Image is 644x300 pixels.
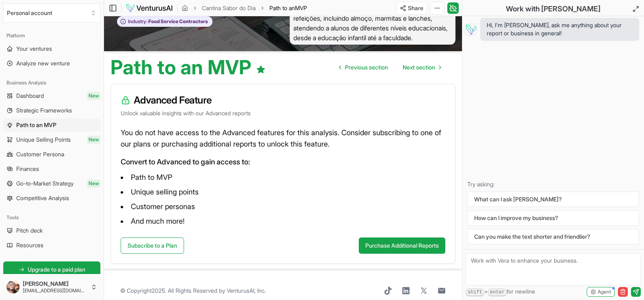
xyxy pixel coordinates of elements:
[3,3,100,23] button: Select an organization
[16,150,64,158] span: Customer Persona
[121,215,445,228] li: And much more!
[23,287,87,294] span: [EMAIL_ADDRESS][DOMAIN_NAME]
[121,127,445,150] p: You do not have access to the Advanced features for this analysis. Consider subscribing to one of...
[488,289,507,296] kbd: enter
[16,136,71,144] span: Unique Selling Points
[16,179,74,188] span: Go-to-Market Strategy
[227,287,265,294] a: VenturusAI, Inc
[464,23,477,36] img: Vera
[16,45,52,53] span: Your ventures
[87,179,100,188] span: New
[467,210,639,226] button: How can I improve my business?
[3,133,100,146] a: Unique Selling PointsNew
[3,211,100,224] div: Tools
[3,239,100,252] a: Resources
[128,18,147,25] span: Industry:
[3,104,100,117] a: Strategic Frameworks
[3,177,100,190] a: Go-to-Market StrategyNew
[403,63,435,71] span: Next section
[269,4,295,11] span: Path to an
[7,281,20,294] img: ACg8ocIBopHMSmzbe2ESE6nYzvXQKBrsh_oyBMLWOJHg-HzCCq1BUy8D=s96-c
[111,58,266,77] h1: Path to an MVP
[3,148,100,161] a: Customer Persona
[396,2,427,15] button: Share
[333,59,447,76] nav: pagination
[506,3,601,15] h2: Work with [PERSON_NAME]
[3,42,100,55] a: Your ventures
[16,106,72,114] span: Strategic Frameworks
[3,119,100,132] a: Path to an MVP
[16,92,44,100] span: Dashboard
[202,4,256,12] a: Cantina Sabor do Dia
[467,192,639,207] button: What can I ask [PERSON_NAME]?
[120,287,266,295] span: © Copyright 2025 . All Rights Reserved by .
[121,156,445,168] p: Convert to Advanced to gain access to:
[466,287,535,296] span: + for newline
[3,277,100,297] button: [PERSON_NAME][EMAIL_ADDRESS][DOMAIN_NAME]
[182,4,307,12] nav: breadcrumb
[333,59,395,76] a: Go to previous page
[121,109,445,117] p: Unlock valuable insights with our Advanced reports
[16,194,69,202] span: Competitive Analysis
[345,63,388,71] span: Previous section
[3,29,100,42] div: Platform
[467,229,639,244] button: Can you make the text shorter and friendlier?
[16,227,43,235] span: Pitch deck
[16,165,39,173] span: Finances
[28,265,85,274] span: Upgrade to a paid plan
[121,200,445,213] li: Customer personas
[467,180,639,188] p: Try asking:
[3,224,100,237] a: Pitch deck
[121,171,445,184] li: Path to MVP
[598,289,611,295] span: Agent
[126,3,173,13] img: logo
[121,94,445,107] h3: Advanced Feature
[16,121,56,129] span: Path to an MVP
[487,21,633,37] span: Hi, I'm [PERSON_NAME], ask me anything about your report or business in general!
[3,162,100,175] a: Finances
[408,4,423,12] span: Share
[121,237,184,254] a: Subscribe to a Plan
[3,57,100,70] a: Analyze new venture
[269,4,307,12] span: Path to anMVP
[117,16,212,27] button: Industry:Food Service Contractors
[16,59,70,67] span: Analyze new venture
[396,59,447,76] a: Go to next page
[359,237,445,254] button: Purchase Additional Reports
[147,18,208,25] span: Food Service Contractors
[16,241,43,249] span: Resources
[3,192,100,205] a: Competitive Analysis
[121,186,445,199] li: Unique selling points
[3,89,100,102] a: DashboardNew
[3,261,100,278] a: Upgrade to a paid plan
[23,280,87,287] span: [PERSON_NAME]
[87,136,100,144] span: New
[466,289,484,296] kbd: shift
[587,287,615,297] button: Agent
[3,76,100,89] div: Business Analysis
[87,92,100,100] span: New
